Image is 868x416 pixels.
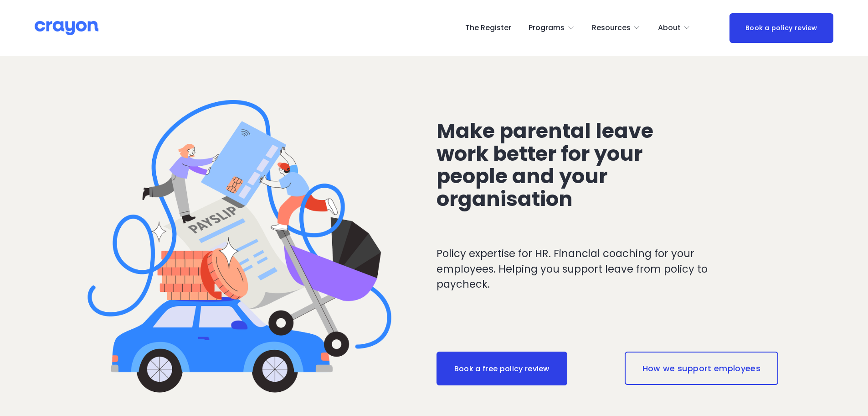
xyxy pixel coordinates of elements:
a: folder dropdown [592,21,641,35]
a: folder dropdown [529,21,575,35]
a: The Register [465,21,511,35]
span: Make parental leave work better for your people and your organisation [437,116,658,214]
a: How we support employees [625,352,778,384]
span: Programs [529,21,565,35]
p: Policy expertise for HR. Financial coaching for your employees. Helping you support leave from po... [437,246,745,292]
img: Crayon [35,20,98,36]
a: Book a policy review [729,13,833,43]
span: Resources [592,21,631,35]
a: Book a free policy review [437,352,567,385]
span: About [658,21,681,35]
a: folder dropdown [658,21,691,35]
